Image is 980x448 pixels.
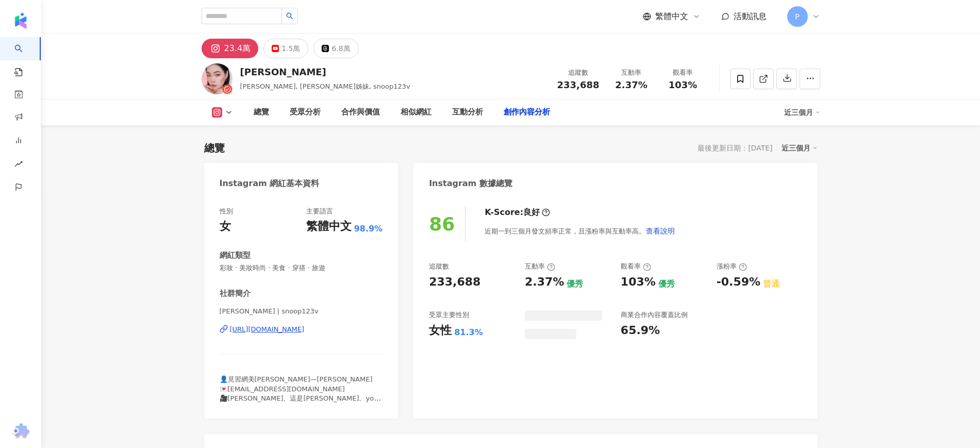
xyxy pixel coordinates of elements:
[220,325,383,334] a: [URL][DOMAIN_NAME]
[557,79,600,90] span: 233,688
[784,104,820,121] div: 近三個月
[567,278,583,290] div: 優秀
[14,37,35,77] a: search
[220,375,382,411] span: 👤見習網美[PERSON_NAME]—[PERSON_NAME] 💌[EMAIL_ADDRESS][DOMAIN_NAME] 🎥[PERSON_NAME]、這是[PERSON_NAME]、yoyo姊妹
[429,262,449,271] div: 追蹤數
[306,207,333,216] div: 主要語言
[254,106,269,119] div: 總覽
[220,263,383,273] span: 彩妝 · 美妝時尚 · 美食 · 穿搭 · 旅遊
[286,12,293,20] span: search
[220,307,383,316] span: [PERSON_NAME] | snoop123v
[341,106,380,119] div: 合作與價值
[557,68,600,78] div: 追蹤數
[220,250,251,261] div: 網紅類型
[240,65,410,78] div: [PERSON_NAME]
[795,11,799,22] span: P
[202,39,259,58] button: 23.4萬
[621,310,688,320] div: 商業合作內容覆蓋比例
[621,274,656,290] div: 103%
[658,278,675,290] div: 優秀
[669,80,697,90] span: 103%
[290,106,321,119] div: 受眾分析
[485,207,550,218] div: K-Score :
[230,325,305,334] div: [URL][DOMAIN_NAME]
[281,41,300,56] div: 1.5萬
[717,274,760,290] div: -0.59%
[220,178,320,189] div: Instagram 網紅基本資料
[525,262,555,271] div: 互動率
[525,274,564,290] div: 2.37%
[220,207,233,216] div: 性別
[763,278,779,290] div: 普通
[621,323,660,339] div: 65.9%
[429,274,480,290] div: 233,688
[615,80,647,90] span: 2.37%
[646,227,675,235] span: 查看說明
[454,327,483,338] div: 81.3%
[313,39,358,58] button: 6.8萬
[697,144,772,152] div: 最後更新日期：[DATE]
[11,423,31,440] img: chrome extension
[523,207,540,218] div: 良好
[655,11,688,22] span: 繁體中文
[331,41,350,56] div: 6.8萬
[612,68,651,78] div: 互動率
[734,11,767,21] span: 活動訊息
[645,221,675,241] button: 查看說明
[663,68,703,78] div: 觀看率
[220,219,231,235] div: 女
[354,223,383,235] span: 98.9%
[263,39,308,58] button: 1.5萬
[202,63,232,94] img: KOL Avatar
[429,178,512,189] div: Instagram 數據總覽
[220,288,251,299] div: 社群簡介
[452,106,483,119] div: 互動分析
[240,82,410,90] span: [PERSON_NAME], [PERSON_NAME]姊妹, snoop123v
[224,41,251,56] div: 23.4萬
[717,262,747,271] div: 漲粉率
[14,154,23,177] span: rise
[485,221,675,241] div: 近期一到三個月發文頻率正常，且漲粉率與互動率高。
[429,310,469,320] div: 受眾主要性別
[621,262,651,271] div: 觀看率
[204,141,225,155] div: 總覽
[782,141,818,155] div: 近三個月
[504,106,550,119] div: 創作內容分析
[429,213,455,235] div: 86
[306,219,352,235] div: 繁體中文
[429,323,452,339] div: 女性
[12,12,29,29] img: logo icon
[401,106,431,119] div: 相似網紅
